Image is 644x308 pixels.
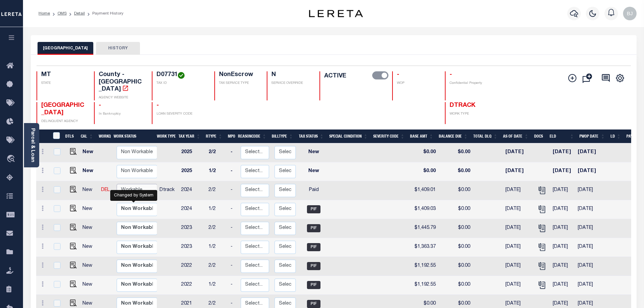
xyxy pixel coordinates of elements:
[206,200,228,219] td: 1/2
[450,112,495,117] p: WORK TYPE
[575,181,605,200] td: [DATE]
[80,257,98,276] td: New
[41,71,86,79] h4: MT
[307,224,320,232] span: PIF
[111,129,157,143] th: Work Status
[575,143,605,162] td: [DATE]
[206,219,228,238] td: 2/2
[63,129,78,143] th: DTLS
[438,143,473,162] td: $0.00
[219,81,259,86] p: TAX SERVICE TYPE
[85,10,123,17] li: Payment History
[450,72,452,78] span: -
[157,71,206,79] h4: D07731
[307,262,320,270] span: PIF
[550,181,575,200] td: [DATE]
[206,162,228,181] td: 1/2
[228,219,238,238] td: -
[410,181,438,200] td: $1,409.01
[178,238,206,257] td: 2023
[438,162,473,181] td: $0.00
[309,10,363,17] img: logo-dark.svg
[99,112,144,117] p: In Bankruptcy
[78,129,96,143] th: CAL: activate to sort column ascending
[206,276,228,295] td: 1/2
[80,181,98,200] td: New
[49,129,63,143] th: &nbsp;
[178,276,206,295] td: 2022
[299,162,329,181] td: New
[503,276,533,295] td: [DATE]
[327,129,371,143] th: Special Condition: activate to sort column ascending
[271,71,311,79] h4: N
[608,129,624,143] th: LD: activate to sort column ascending
[80,200,98,219] td: New
[550,162,575,181] td: [DATE]
[503,200,533,219] td: [DATE]
[410,257,438,276] td: $1,192.55
[371,129,407,143] th: Severity Code: activate to sort column ascending
[575,162,605,181] td: [DATE]
[450,102,475,109] span: DTRACK
[575,257,605,276] td: [DATE]
[503,257,533,276] td: [DATE]
[99,102,101,109] span: -
[178,162,206,181] td: 2025
[436,129,471,143] th: Balance Due: activate to sort column ascending
[219,71,259,79] h4: NonEscrow
[575,238,605,257] td: [DATE]
[307,281,320,289] span: PIF
[503,219,533,238] td: [DATE]
[550,219,575,238] td: [DATE]
[410,143,438,162] td: $0.00
[438,181,473,200] td: $0.00
[206,181,228,200] td: 2/2
[307,243,320,251] span: PIF
[623,7,637,20] img: svg+xml;base64,PHN2ZyB4bWxucz0iaHR0cDovL3d3dy53My5vcmcvMjAwMC9zdmciIHBvaW50ZXItZXZlbnRzPSJub25lIi...
[503,162,533,181] td: [DATE]
[503,143,533,162] td: [DATE]
[550,238,575,257] td: [DATE]
[307,300,320,308] span: PIF
[157,102,159,109] span: -
[575,200,605,219] td: [DATE]
[410,219,438,238] td: $1,445.79
[157,181,178,200] td: Dtrack
[178,181,206,200] td: 2024
[503,181,533,200] td: [DATE]
[228,143,238,162] td: -
[269,129,296,143] th: BillType: activate to sort column ascending
[39,11,50,16] a: Home
[438,276,473,295] td: $0.00
[228,238,238,257] td: -
[154,129,176,143] th: Work Type
[438,238,473,257] td: $0.00
[397,72,399,78] span: -
[228,181,238,200] td: -
[178,143,206,162] td: 2025
[550,143,575,162] td: [DATE]
[438,200,473,219] td: $0.00
[410,200,438,219] td: $1,409.03
[299,181,329,200] td: Paid
[228,200,238,219] td: -
[500,129,531,143] th: As of Date: activate to sort column ascending
[80,219,98,238] td: New
[80,276,98,295] td: New
[36,129,49,143] th: &nbsp;&nbsp;&nbsp;&nbsp;&nbsp;&nbsp;&nbsp;&nbsp;&nbsp;&nbsp;
[228,162,238,181] td: -
[80,143,98,162] td: New
[99,71,144,93] h4: County - [GEOGRAPHIC_DATA]
[206,238,228,257] td: 1/2
[41,119,86,124] p: DELINQUENT AGENCY
[178,219,206,238] td: 2023
[575,219,605,238] td: [DATE]
[80,162,98,181] td: New
[96,42,140,55] button: HISTORY
[438,219,473,238] td: $0.00
[531,129,547,143] th: Docs
[206,257,228,276] td: 2/2
[550,257,575,276] td: [DATE]
[307,205,320,213] span: PIF
[324,71,346,81] label: ACTIVE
